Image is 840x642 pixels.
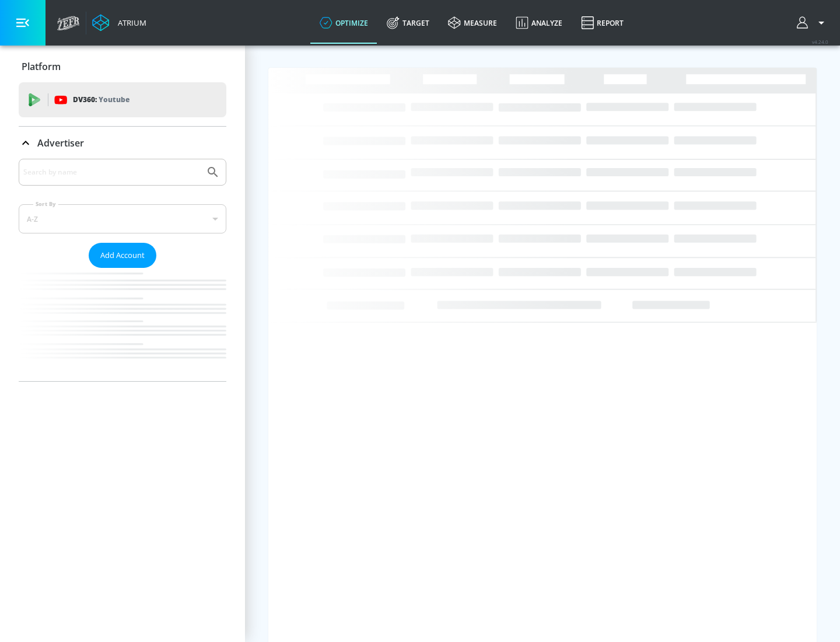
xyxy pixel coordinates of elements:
[19,50,226,83] div: Platform
[100,249,145,262] span: Add Account
[37,137,84,149] p: Advertiser
[89,243,156,268] button: Add Account
[19,204,226,233] div: A-Z
[92,14,146,32] a: Atrium
[506,2,572,44] a: Analyze
[19,82,226,117] div: DV360: Youtube
[19,127,226,159] div: Advertiser
[113,18,146,28] div: Atrium
[22,60,61,73] p: Platform
[73,93,129,106] p: DV360:
[572,2,633,44] a: Report
[33,200,58,208] label: Sort By
[19,268,226,381] nav: list of Advertiser
[23,165,200,180] input: Search by name
[19,159,226,381] div: Advertiser
[812,39,828,45] span: v 4.24.0
[310,2,377,44] a: optimize
[439,2,506,44] a: measure
[377,2,439,44] a: Target
[99,93,129,106] p: Youtube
